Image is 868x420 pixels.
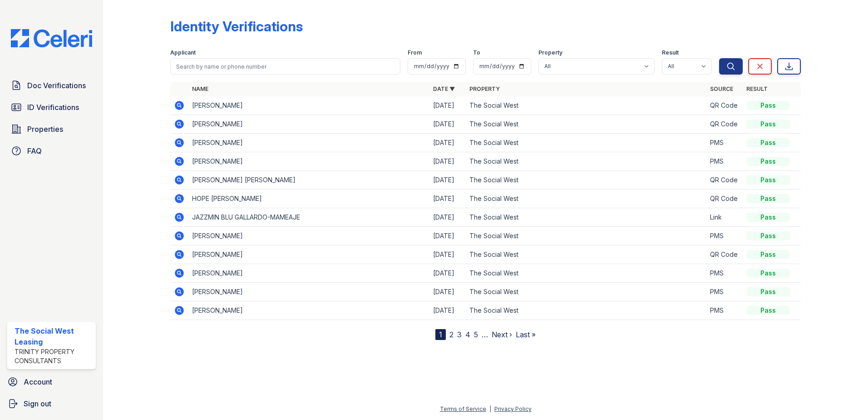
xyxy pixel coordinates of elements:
[746,287,790,296] div: Pass
[429,152,466,171] td: [DATE]
[27,80,86,91] span: Doc Verifications
[746,120,790,129] div: Pass
[170,49,196,56] label: Applicant
[15,347,92,365] div: Trinity Property Consultants
[746,101,790,110] div: Pass
[516,330,536,339] a: Last »
[746,306,790,315] div: Pass
[15,325,92,347] div: The Social West Leasing
[746,231,790,240] div: Pass
[746,269,790,278] div: Pass
[466,283,707,301] td: The Social West
[746,138,790,147] div: Pass
[7,98,96,116] a: ID Verifications
[662,49,679,56] label: Result
[706,227,743,245] td: PMS
[429,283,466,301] td: [DATE]
[466,264,707,283] td: The Social West
[7,76,96,95] a: Doc Verifications
[440,405,486,412] a: Terms of Service
[473,49,480,56] label: To
[24,398,51,409] span: Sign out
[706,152,743,171] td: PMS
[466,208,707,227] td: The Social West
[449,330,454,339] a: 2
[706,245,743,264] td: QR Code
[429,245,466,264] td: [DATE]
[706,283,743,301] td: PMS
[27,124,63,135] span: Properties
[706,171,743,190] td: QR Code
[482,329,488,340] span: …
[466,245,707,264] td: The Social West
[466,190,707,208] td: The Social West
[4,373,99,391] a: Account
[188,301,429,320] td: [PERSON_NAME]
[7,142,96,160] a: FAQ
[489,405,491,412] div: |
[746,157,790,166] div: Pass
[706,115,743,134] td: QR Code
[466,301,707,320] td: The Social West
[746,85,768,92] a: Result
[465,330,470,339] a: 4
[429,227,466,245] td: [DATE]
[24,376,52,387] span: Account
[746,213,790,222] div: Pass
[27,102,79,113] span: ID Verifications
[429,171,466,190] td: [DATE]
[429,190,466,208] td: [DATE]
[4,29,99,47] img: CE_Logo_Blue-a8612792a0a2168367f1c8372b55b34899dd931a85d93a1a3d3e32e68fde9ad4.png
[494,405,532,412] a: Privacy Policy
[492,330,512,339] a: Next ›
[170,58,400,75] input: Search by name or phone number
[466,96,707,115] td: The Social West
[706,301,743,320] td: PMS
[433,85,455,92] a: Date ▼
[746,250,790,259] div: Pass
[746,194,790,203] div: Pass
[538,49,562,56] label: Property
[429,264,466,283] td: [DATE]
[466,227,707,245] td: The Social West
[710,85,733,92] a: Source
[706,190,743,208] td: QR Code
[188,227,429,245] td: [PERSON_NAME]
[746,175,790,185] div: Pass
[429,115,466,134] td: [DATE]
[429,301,466,320] td: [DATE]
[408,49,422,56] label: From
[170,18,303,35] div: Identity Verifications
[466,171,707,190] td: The Social West
[7,120,96,138] a: Properties
[188,134,429,152] td: [PERSON_NAME]
[429,134,466,152] td: [DATE]
[188,283,429,301] td: [PERSON_NAME]
[706,264,743,283] td: PMS
[466,134,707,152] td: The Social West
[706,208,743,227] td: Link
[188,96,429,115] td: [PERSON_NAME]
[188,152,429,171] td: [PERSON_NAME]
[188,245,429,264] td: [PERSON_NAME]
[188,190,429,208] td: HOPE [PERSON_NAME]
[27,145,42,156] span: FAQ
[429,96,466,115] td: [DATE]
[466,152,707,171] td: The Social West
[188,264,429,283] td: [PERSON_NAME]
[192,85,208,92] a: Name
[706,134,743,152] td: PMS
[474,330,478,339] a: 5
[188,208,429,227] td: JAZZMIN BLU GALLARDO-MAMEAJE
[469,85,500,92] a: Property
[435,329,446,340] div: 1
[188,115,429,134] td: [PERSON_NAME]
[466,115,707,134] td: The Social West
[457,330,462,339] a: 3
[188,171,429,190] td: [PERSON_NAME] [PERSON_NAME]
[4,395,99,413] a: Sign out
[429,208,466,227] td: [DATE]
[706,96,743,115] td: QR Code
